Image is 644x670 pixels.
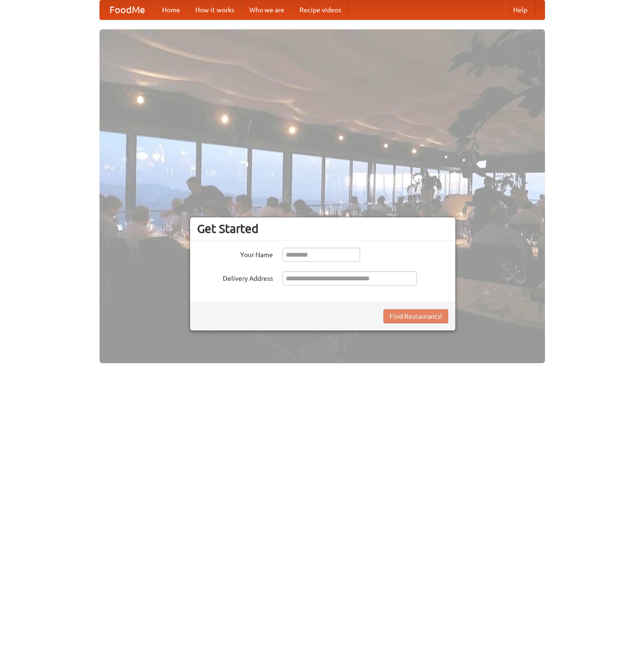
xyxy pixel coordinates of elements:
[383,309,448,323] button: Find Restaurants!
[197,222,448,236] h3: Get Started
[154,0,188,19] a: Home
[292,0,349,19] a: Recipe videos
[242,0,292,19] a: Who we are
[506,0,535,19] a: Help
[100,0,154,19] a: FoodMe
[188,0,242,19] a: How it works
[197,248,273,259] label: Your Name
[197,271,273,283] label: Delivery Address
